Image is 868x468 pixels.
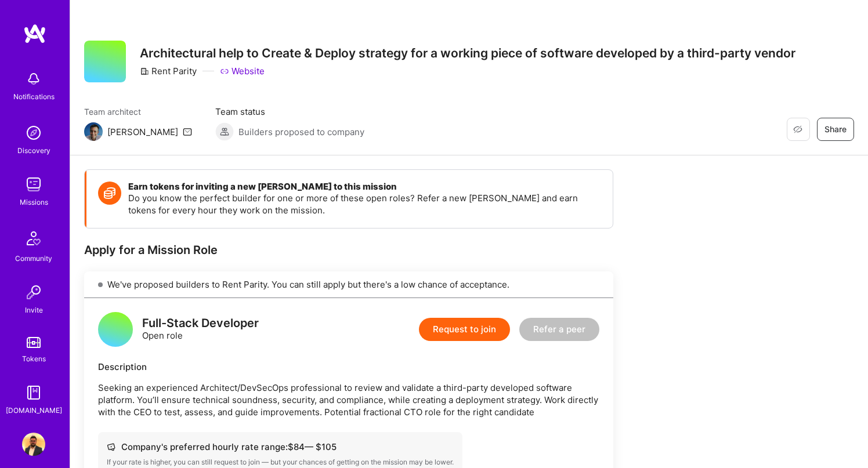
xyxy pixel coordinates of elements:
i: icon EyeClosed [793,125,802,134]
div: If your rate is higher, you can still request to join — but your chances of getting on the missio... [107,458,454,467]
img: bell [22,67,45,90]
span: Team status [215,106,364,118]
div: Company's preferred hourly rate range: $ 84 — $ 105 [107,441,454,453]
a: Website [220,65,265,77]
img: User Avatar [22,433,45,456]
img: tokens [27,337,41,348]
span: Team architect [84,106,192,118]
p: Do you know the perfect builder for one or more of these open roles? Refer a new [PERSON_NAME] an... [128,192,601,216]
div: Rent Parity [140,65,197,77]
i: icon CompanyGray [140,67,149,76]
button: Request to join [419,318,510,341]
img: teamwork [22,173,45,196]
div: Full-Stack Developer [142,317,259,329]
img: Token icon [98,182,121,205]
div: Invite [25,304,43,316]
img: Team Architect [84,122,103,141]
button: Refer a peer [519,318,599,341]
p: Seeking an experienced Architect/DevSecOps professional to review and validate a third-party deve... [98,382,599,418]
div: Missions [20,196,48,208]
div: Description [98,361,599,373]
img: guide book [22,381,45,404]
i: icon Cash [107,442,115,451]
h4: Earn tokens for inviting a new [PERSON_NAME] to this mission [128,182,601,192]
div: Open role [142,317,259,342]
h3: Architectural help to Create & Deploy strategy for a working piece of software developed by a thi... [140,46,795,60]
img: Community [20,224,48,252]
div: Discovery [17,144,50,157]
span: Builders proposed to company [238,126,364,138]
img: discovery [22,121,45,144]
div: Community [15,252,52,264]
i: icon Mail [183,127,192,136]
div: Apply for a Mission Role [84,242,613,257]
div: [DOMAIN_NAME] [6,404,62,416]
div: Notifications [13,90,55,103]
div: Tokens [22,353,46,365]
span: Share [824,124,847,135]
div: We've proposed builders to Rent Parity. You can still apply but there's a low chance of acceptance. [84,271,613,298]
img: logo [23,23,46,44]
div: [PERSON_NAME] [107,126,178,138]
img: Builders proposed to company [215,122,234,141]
img: Invite [22,281,45,304]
